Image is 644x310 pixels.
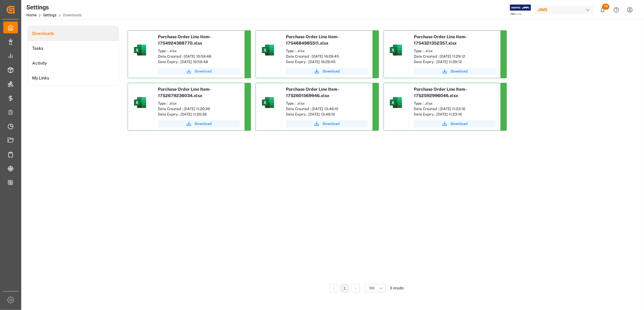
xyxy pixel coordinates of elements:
span: Purchase Order Line Item-1752592996046.xlsx [414,87,467,98]
span: Download [451,121,468,126]
button: Download [286,120,368,127]
div: Type : .xlsx [286,101,368,106]
button: JIMS [535,4,596,15]
div: Type : .xlsx [414,48,496,54]
span: Purchase Order Line Item-1754321352357.xlsx [414,34,467,45]
img: microsoft-excel-2019--v1.png [389,43,403,57]
span: Purchase Order Line Item-1752601569946.xlsx [286,87,339,98]
div: Date Expiry : [DATE] 13:46:10 [286,112,368,117]
div: Type : .xlsx [158,48,240,54]
div: Type : .xlsx [286,48,368,54]
li: Next Page [351,284,360,292]
span: Download [195,121,212,126]
div: JIMS [535,5,593,14]
a: Tasks [28,41,119,56]
button: Help Center [609,3,623,17]
span: Purchase Order Line Item-1752679236034.xlsx [158,87,211,98]
span: Download [323,121,340,126]
a: Activity [28,56,119,71]
span: 18 [602,4,609,10]
a: My Links [28,71,119,86]
img: microsoft-excel-2019--v1.png [133,95,147,110]
div: Date Expiry : [DATE] 11:20:36 [158,112,240,117]
button: open menu [364,284,386,292]
span: 100 [369,285,375,291]
span: Download [323,69,340,74]
img: microsoft-excel-2019--v1.png [133,43,147,57]
div: Type : .xlsx [158,101,240,106]
img: microsoft-excel-2019--v1.png [389,95,403,110]
a: 1 [344,286,346,291]
span: Download [451,69,468,74]
span: Download [195,69,212,74]
div: Date Created : [DATE] 10:59:48 [158,54,240,59]
div: Date Expiry : [DATE] 10:59:48 [158,59,240,65]
div: Date Expiry : [DATE] 11:29:12 [414,59,496,65]
a: Home [26,13,36,17]
button: Download [158,68,240,75]
li: Previous Page [330,284,338,292]
div: Date Created : [DATE] 16:29:45 [286,54,368,59]
img: microsoft-excel-2019--v1.png [261,43,275,57]
div: Date Created : [DATE] 11:20:36 [158,106,240,112]
span: Purchase Order Line Item-1754924388770.xlsx [158,34,211,45]
div: Type : .xlsx [414,101,496,106]
div: Date Expiry : [DATE] 11:23:16 [414,112,496,117]
span: Purchase Order Line Item-1754684985511.xlsx [286,34,339,45]
button: Download [286,68,368,75]
img: Exertis%20JAM%20-%20Email%20Logo.jpg_1722504956.jpg [510,5,531,15]
div: Date Expiry : [DATE] 16:29:45 [286,59,368,65]
img: microsoft-excel-2019--v1.png [261,95,275,110]
button: Download [414,68,496,75]
button: Download [414,120,496,127]
span: 6 results [390,286,404,290]
a: Downloads [28,26,119,41]
div: Date Created : [DATE] 11:23:16 [414,106,496,112]
div: Date Created : [DATE] 13:46:10 [286,106,368,112]
a: Settings [43,13,56,17]
div: Settings [26,3,82,12]
button: Download [158,120,240,127]
li: 1 [340,284,349,292]
button: show 18 new notifications [596,3,609,17]
div: Date Created : [DATE] 11:29:12 [414,54,496,59]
